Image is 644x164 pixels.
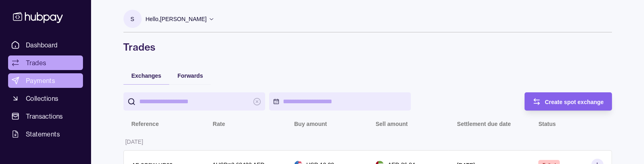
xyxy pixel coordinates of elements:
p: S [130,15,134,23]
p: Status [538,121,556,127]
span: Trades [26,58,46,68]
p: Buy amount [294,121,327,127]
a: Payments [8,73,83,88]
h1: Trades [123,40,612,53]
p: Reference [132,121,159,127]
a: Dashboard [8,38,83,52]
span: Transactions [26,111,63,121]
a: Trades [8,55,83,70]
a: Statements [8,127,83,141]
p: [DATE] [125,138,143,145]
input: search [140,92,249,111]
span: Payments [26,76,55,85]
p: Rate [213,121,225,127]
span: Collections [26,94,58,103]
span: Exchanges [132,72,162,79]
span: Dashboard [26,40,58,50]
button: Create spot exchange [525,92,612,111]
a: Transactions [8,109,83,124]
span: Statements [26,129,60,139]
p: Sell amount [376,121,408,127]
a: Collections [8,91,83,106]
span: Create spot exchange [545,99,604,105]
p: Settlement due date [457,121,511,127]
span: Forwards [177,72,203,79]
p: Hello, [PERSON_NAME] [146,15,207,23]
